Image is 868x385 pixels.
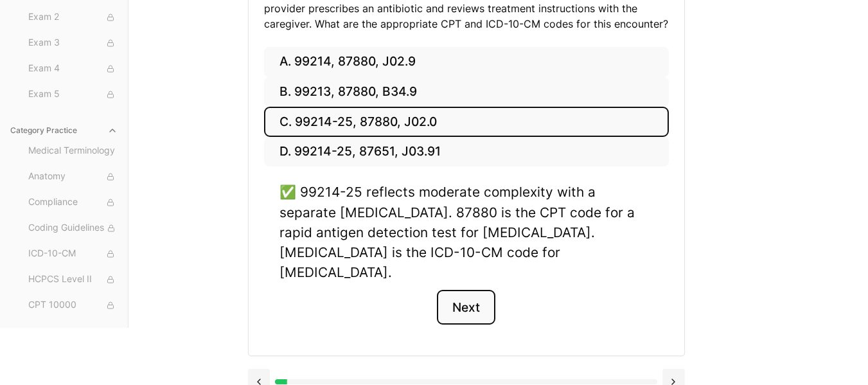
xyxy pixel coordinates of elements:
button: C. 99214-25, 87880, J02.0 [264,107,669,137]
span: Exam 5 [28,87,118,102]
button: Next [437,290,495,325]
span: Exam 3 [28,36,118,50]
button: Exam 5 [23,84,123,105]
button: HCPCS Level II [23,269,123,290]
span: Exam 4 [28,62,118,76]
button: Coding Guidelines [23,218,123,238]
span: CPT 10000 [28,298,118,312]
button: Exam 3 [23,33,123,53]
span: Compliance [28,195,118,210]
span: Medical Terminology [28,144,118,158]
button: A. 99214, 87880, J02.9 [264,47,669,77]
button: Exam 2 [23,7,123,28]
button: B. 99213, 87880, B34.9 [264,77,669,107]
button: CPT 10000 [23,295,123,316]
button: Compliance [23,192,123,213]
div: ✅ 99214-25 reflects moderate complexity with a separate [MEDICAL_DATA]. 87880 is the CPT code for... [279,182,653,282]
span: Coding Guidelines [28,221,118,235]
span: ICD-10-CM [28,247,118,261]
button: D. 99214-25, 87651, J03.91 [264,137,669,167]
button: ICD-10-CM [23,244,123,264]
button: Exam 4 [23,58,123,79]
span: Exam 2 [28,10,118,24]
span: HCPCS Level II [28,273,118,287]
button: Anatomy [23,166,123,187]
button: Category Practice [5,120,123,141]
button: Medical Terminology [23,141,123,161]
span: Anatomy [28,170,118,184]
